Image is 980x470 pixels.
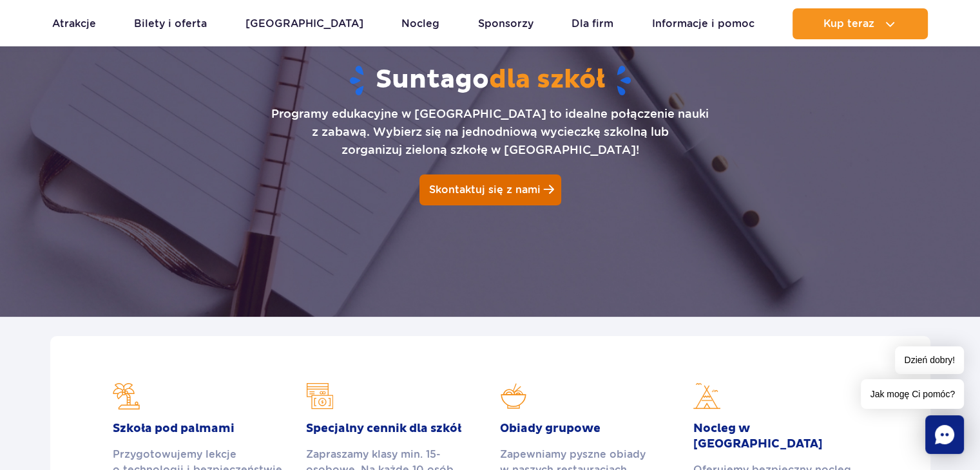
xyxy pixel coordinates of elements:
p: Programy edukacyjne w [GEOGRAPHIC_DATA] to idealne połączenie nauki z zabawą. Wybierz się na jedn... [271,105,709,159]
span: Dzień dobry! [895,346,964,374]
a: Skontaktuj się z nami [419,174,561,205]
div: Chat [925,415,964,454]
h2: Obiady grupowe [500,421,674,437]
a: Bilety i oferta [134,8,207,39]
span: Jak mogę Ci pomóc? [861,379,964,409]
a: Nocleg [401,8,439,39]
h2: Szkoła pod palmami [113,421,287,437]
a: Dla firm [572,8,613,39]
span: Kup teraz [823,18,874,30]
button: Kup teraz [793,8,928,39]
a: [GEOGRAPHIC_DATA] [245,8,363,39]
a: Atrakcje [52,8,96,39]
h1: Suntago [76,64,905,97]
h2: Specjalny cennik dla szkół [306,421,480,437]
span: Skontaktuj się z nami [429,183,541,196]
a: Informacje i pomoc [652,8,754,39]
a: Sponsorzy [478,8,533,39]
h2: Nocleg w [GEOGRAPHIC_DATA] [693,421,867,452]
span: dla szkół [489,64,605,96]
